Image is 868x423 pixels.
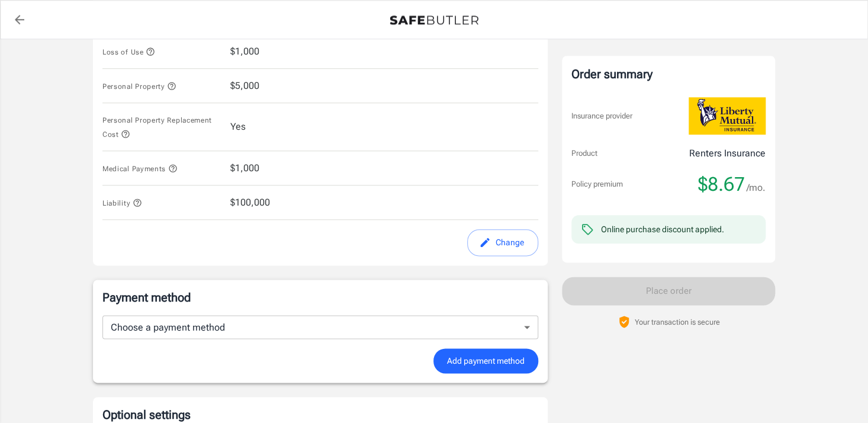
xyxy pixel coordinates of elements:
span: $1,000 [230,44,259,59]
button: edit [467,229,538,256]
p: Payment method [102,289,538,306]
img: Liberty Mutual [689,97,766,134]
p: Renters Insurance [689,146,766,161]
span: Add payment method [447,354,525,368]
button: Liability [102,196,142,210]
img: Back to quotes [390,15,478,25]
span: Medical Payments [102,165,178,173]
button: Personal Property Replacement Cost [102,113,221,141]
p: Optional settings [102,406,538,423]
span: Yes [230,120,246,134]
div: Order summary [571,65,766,83]
button: Medical Payments [102,161,178,175]
span: Personal Property [102,82,176,91]
span: $100,000 [230,196,270,210]
a: back to quotes [8,8,31,31]
span: $8.67 [698,172,745,196]
button: Add payment method [433,348,538,374]
button: Loss of Use [102,44,155,59]
span: $1,000 [230,161,259,175]
span: Loss of Use [102,48,155,56]
div: Online purchase discount applied. [601,223,724,235]
p: Policy premium [571,178,623,190]
span: Personal Property Replacement Cost [102,116,212,139]
p: Insurance provider [571,110,632,122]
span: Liability [102,199,142,207]
span: $5,000 [230,79,259,93]
p: Your transaction is secure [635,316,720,328]
p: Product [571,148,597,159]
button: Personal Property [102,79,176,93]
span: /mo. [747,180,766,196]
